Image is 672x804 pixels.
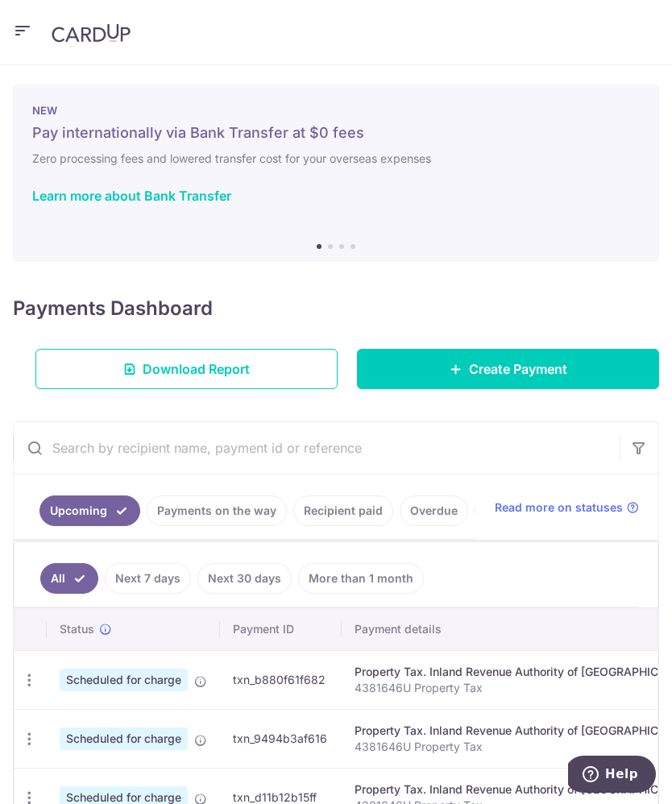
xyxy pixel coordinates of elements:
[60,669,188,691] span: Scheduled for charge
[32,149,640,168] h6: Zero processing fees and lowered transfer cost for your overseas expenses
[197,563,292,594] a: Next 30 days
[220,709,342,768] td: txn_9494b3af616
[60,727,188,750] span: Scheduled for charge
[32,104,640,117] p: NEW
[147,495,287,526] a: Payments on the way
[495,499,639,516] a: Read more on statuses
[14,422,620,474] input: Search by recipient name, payment id or reference
[35,349,338,389] a: Download Report
[220,650,342,709] td: txn_b880f61f682
[32,188,231,204] a: Learn more about Bank Transfer
[13,294,213,323] h4: Payments Dashboard
[357,349,659,389] a: Create Payment
[293,495,393,526] a: Recipient paid
[105,563,191,594] a: Next 7 days
[400,495,468,526] a: Overdue
[220,608,342,650] th: Payment ID
[495,499,623,516] span: Read more on statuses
[32,123,640,143] h5: Pay internationally via Bank Transfer at $0 fees
[143,359,250,379] span: Download Report
[52,23,131,43] img: CardUp
[475,495,550,526] a: Cancelled
[39,495,140,526] a: Upcoming
[469,359,567,379] span: Create Payment
[60,621,94,637] span: Status
[298,563,424,594] a: More than 1 month
[40,563,98,594] a: All
[568,756,656,796] iframe: Opens a widget where you can find more information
